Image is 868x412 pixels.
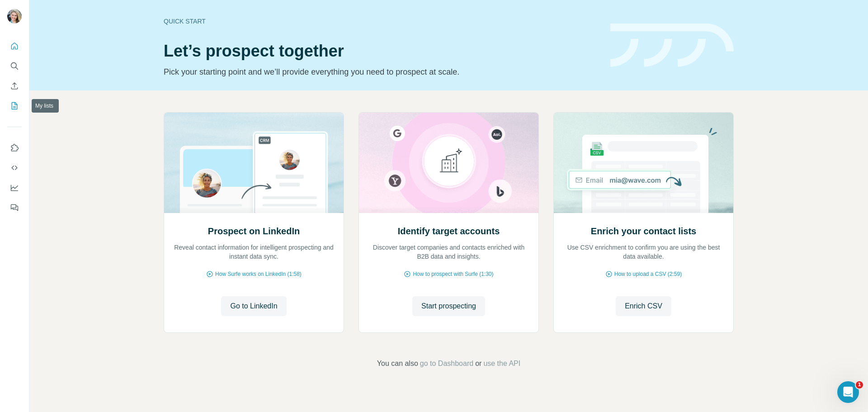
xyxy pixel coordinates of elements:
[475,358,481,369] span: or
[616,296,671,316] button: Enrich CSV
[7,180,22,196] button: Dashboard
[7,199,22,216] button: Feedback
[837,381,859,403] iframe: Intercom live chat
[7,98,22,114] button: My lists
[7,160,22,176] button: Use Surfe API
[614,270,682,278] span: How to upload a CSV (2:59)
[7,9,22,24] img: Avatar
[398,225,500,237] h2: Identify target accounts
[7,78,22,94] button: Enrich CSV
[625,301,662,312] span: Enrich CSV
[413,270,493,278] span: How to prospect with Surfe (1:30)
[164,42,599,60] h1: Let’s prospect together
[7,38,22,54] button: Quick start
[368,243,529,261] p: Discover target companies and contacts enriched with B2B data and insights.
[563,243,724,261] p: Use CSV enrichment to confirm you are using the best data available.
[7,140,22,156] button: Use Surfe on LinkedIn
[208,225,300,237] h2: Prospect on LinkedIn
[164,17,599,26] div: Quick start
[591,225,696,237] h2: Enrich your contact lists
[610,24,734,67] img: banner
[412,296,485,316] button: Start prospecting
[221,296,286,316] button: Go to LinkedIn
[230,301,277,312] span: Go to LinkedIn
[421,301,476,312] span: Start prospecting
[377,358,418,369] span: You can also
[215,270,302,278] span: How Surfe works on LinkedIn (1:58)
[7,58,22,74] button: Search
[173,243,335,261] p: Reveal contact information for intelligent prospecting and instant data sync.
[483,358,520,369] button: use the API
[420,358,473,369] button: go to Dashboard
[164,113,344,213] img: Prospect on LinkedIn
[359,113,539,213] img: Identify target accounts
[856,381,863,388] span: 1
[164,66,599,78] p: Pick your starting point and we’ll provide everything you need to prospect at scale.
[553,113,734,213] img: Enrich your contact lists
